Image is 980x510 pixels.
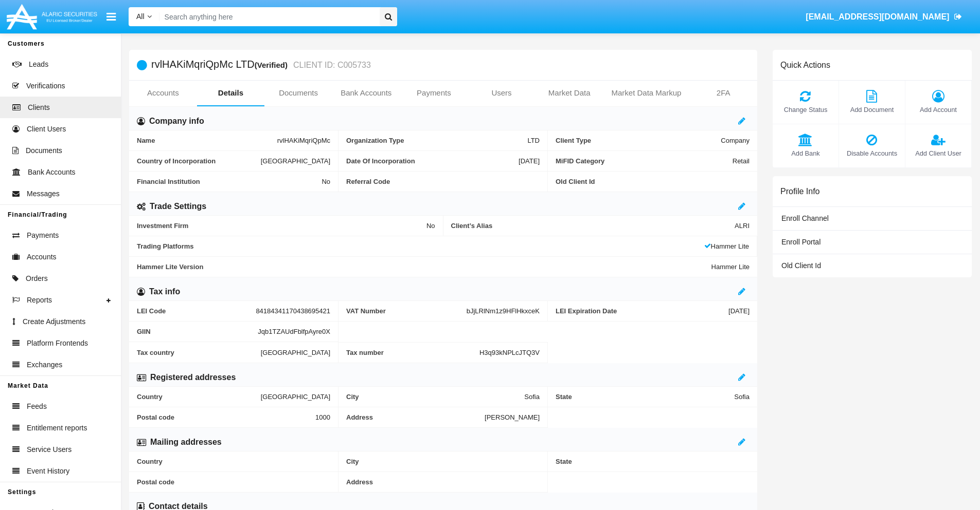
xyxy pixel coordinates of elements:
span: Client Users [27,124,66,135]
span: Create Adjustments [23,316,85,327]
span: Feeds [27,401,47,412]
span: State [556,458,750,465]
span: Orders [26,273,48,284]
span: No [426,222,435,230]
span: [PERSON_NAME] [485,413,540,421]
span: Hammer Lite Version [137,263,711,271]
span: Trading Platforms [137,242,704,250]
span: Add Document [844,105,900,115]
span: Reports [27,295,52,306]
span: Service Users [27,444,72,455]
span: State [556,393,734,401]
span: Sofia [524,393,540,401]
span: Exchanges [27,360,62,370]
span: City [346,458,540,465]
h5: rvlHAKiMqriQpMc LTD [151,59,371,71]
h6: Registered addresses [150,372,236,383]
span: Address [346,413,485,421]
a: Accounts [129,81,197,105]
span: VAT Number [346,307,467,315]
a: Market Data Markup [603,81,689,105]
span: ALRI [735,222,750,230]
span: Sofia [734,393,750,401]
span: Old Client Id [556,178,750,185]
span: [EMAIL_ADDRESS][DOMAIN_NAME] [806,12,949,21]
span: MiFID Category [556,157,733,165]
span: Postal code [137,478,330,486]
span: City [346,393,524,401]
span: Investment Firm [137,222,426,230]
span: Bank Accounts [28,167,76,178]
span: Add Account [911,105,966,115]
span: rvlHAKiMqriQpMc [277,137,330,144]
img: Logo image [5,2,99,32]
span: Country [137,458,330,465]
span: Tax country [137,348,261,356]
span: 84184341170438695421 [256,307,330,315]
span: Accounts [27,252,57,262]
span: Payments [27,230,59,241]
span: All [136,12,145,21]
span: Address [346,478,540,486]
span: Clients [28,102,50,113]
span: [DATE] [519,157,540,165]
a: Bank Accounts [332,81,400,105]
span: Retail [733,157,750,165]
span: Verifications [26,81,65,91]
span: [GEOGRAPHIC_DATA] [261,157,330,165]
span: Country [137,393,261,401]
span: Organization Type [346,137,527,144]
h6: Profile Info [780,186,819,196]
span: Referral Code [346,178,540,185]
span: Old Client Id [781,261,821,270]
a: [EMAIL_ADDRESS][DOMAIN_NAME] [801,3,967,31]
a: Documents [264,81,332,105]
span: Hammer Lite [704,242,749,250]
h6: Trade Settings [150,201,206,212]
span: Financial Institution [137,178,322,185]
span: H3q93kNPLcJTQ3V [479,349,540,356]
span: Name [137,137,277,144]
span: Client Type [556,137,721,144]
span: LTD [527,137,540,144]
span: bJjLRlNm1z9HFlHkxceK [467,307,540,315]
input: Search [159,7,376,26]
h6: Tax info [149,286,180,297]
span: LEI Code [137,307,256,315]
h6: Mailing addresses [150,437,222,448]
span: [GEOGRAPHIC_DATA] [261,348,330,356]
span: Client’s Alias [451,222,735,230]
span: Entitlement reports [27,423,87,433]
span: [GEOGRAPHIC_DATA] [261,393,330,401]
small: CLIENT ID: C005733 [291,61,371,69]
span: Hammer Lite [711,263,750,271]
a: 2FA [689,81,757,105]
span: Postal code [137,413,315,421]
span: Enroll Channel [781,214,829,222]
span: No [322,178,330,185]
span: Jqb1TZAUdFblfpAyre0X [258,328,330,335]
span: [DATE] [728,307,750,315]
span: Change Status [778,105,833,115]
span: 1000 [315,413,330,421]
span: Event History [27,466,69,477]
span: GIIN [137,328,258,335]
span: Company [721,137,750,144]
span: LEI Expiration Date [556,307,728,315]
div: (Verified) [255,59,291,71]
a: Payments [400,81,468,105]
a: Details [197,81,265,105]
span: Documents [26,145,62,156]
a: Users [468,81,536,105]
a: Market Data [536,81,603,105]
h6: Quick Actions [780,60,830,70]
span: Enroll Portal [781,238,821,246]
span: Country of Incorporation [137,157,261,165]
span: Leads [29,59,48,70]
span: Add Bank [778,148,833,158]
a: All [129,11,159,22]
span: Tax number [346,349,479,356]
span: Date Of Incorporation [346,157,519,165]
span: Disable Accounts [844,148,900,158]
span: Platform Frontends [27,338,88,349]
